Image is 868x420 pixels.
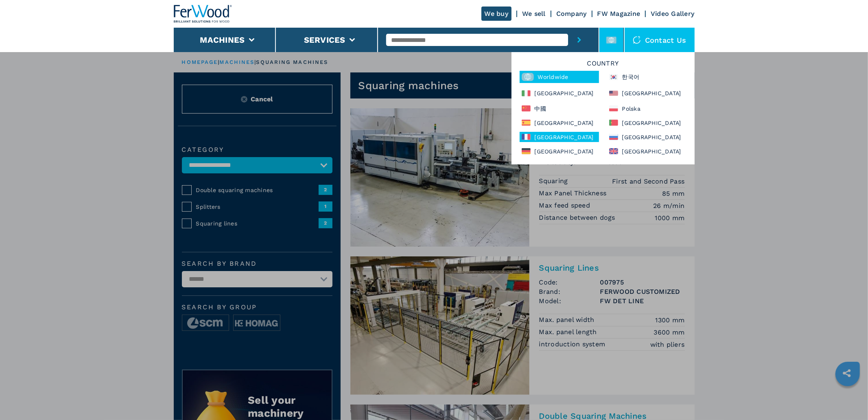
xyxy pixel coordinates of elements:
a: FW Magazine [597,10,641,17]
button: Services [304,35,345,45]
div: [GEOGRAPHIC_DATA] [607,146,687,156]
a: Video Gallery [651,10,694,17]
div: [GEOGRAPHIC_DATA] [607,118,687,128]
div: [GEOGRAPHIC_DATA] [520,146,599,156]
div: [GEOGRAPHIC_DATA] [607,87,687,99]
img: Contact us [633,36,641,44]
h6: Country [516,60,691,71]
a: We buy [481,7,512,21]
div: [GEOGRAPHIC_DATA] [520,118,599,128]
div: Polska [607,103,687,114]
a: We sell [522,10,546,17]
div: [GEOGRAPHIC_DATA] [520,87,599,99]
img: Ferwood [174,5,232,23]
div: Worldwide [520,71,599,83]
div: [GEOGRAPHIC_DATA] [607,132,687,142]
button: Machines [200,35,245,45]
div: 한국어 [607,71,687,83]
button: submit-button [568,28,590,52]
div: Contact us [625,28,695,52]
div: 中國 [520,103,599,114]
a: Company [556,10,587,17]
div: [GEOGRAPHIC_DATA] [520,132,599,142]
